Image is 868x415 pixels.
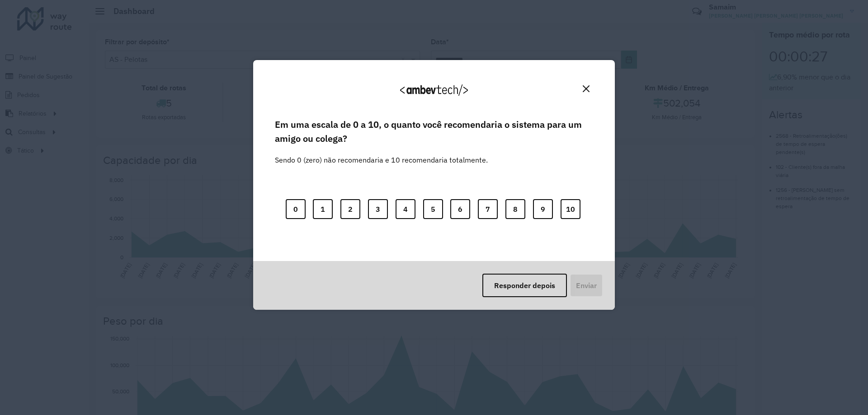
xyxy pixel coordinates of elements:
button: 4 [396,199,415,219]
button: 2 [340,199,360,219]
button: 0 [286,199,306,219]
label: Sendo 0 (zero) não recomendaria e 10 recomendaria totalmente. [275,144,488,165]
button: 8 [505,199,525,219]
button: Responder depois [482,274,567,297]
img: Close [583,85,590,92]
button: 5 [423,199,443,219]
button: 1 [313,199,333,219]
button: 9 [533,199,553,219]
button: Close [579,82,593,96]
img: Logo Ambevtech [400,84,468,96]
button: 7 [478,199,498,219]
button: 6 [450,199,470,219]
button: 10 [561,199,580,219]
label: Em uma escala de 0 a 10, o quanto você recomendaria o sistema para um amigo ou colega? [275,118,593,145]
button: 3 [368,199,388,219]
